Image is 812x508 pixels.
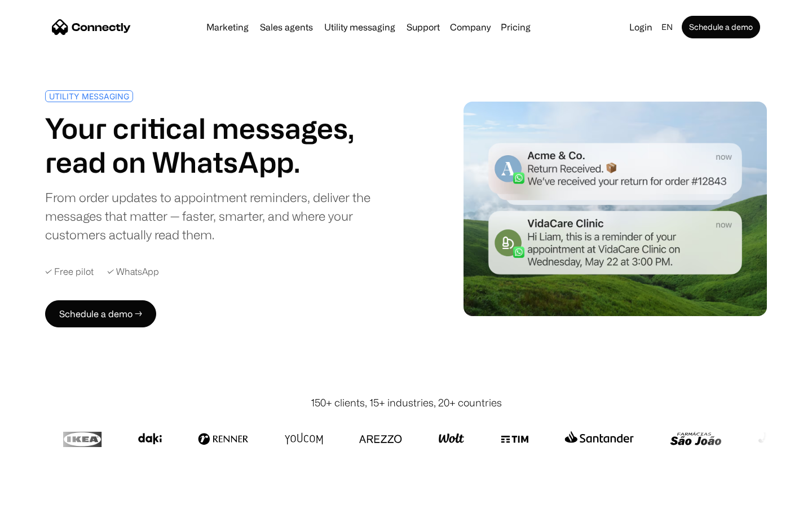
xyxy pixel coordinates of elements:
a: Schedule a demo → [45,300,156,327]
ul: Language list [23,488,68,504]
div: From order updates to appointment reminders, deliver the messages that matter — faster, smarter, ... [45,188,401,244]
aside: Language selected: English [11,487,68,504]
div: Company [450,19,491,35]
div: ✓ WhatsApp [107,266,159,277]
a: Marketing [202,23,253,32]
div: ✓ Free pilot [45,266,94,277]
h1: Your critical messages, read on WhatsApp. [45,111,401,179]
div: 150+ clients, 15+ industries, 20+ countries [311,395,502,410]
a: Pricing [496,23,535,32]
a: Schedule a demo [682,16,760,38]
a: Utility messaging [320,23,400,32]
div: en [661,19,673,35]
a: Support [402,23,444,32]
a: Sales agents [255,23,317,32]
div: UTILITY MESSAGING [49,92,129,100]
a: Login [625,19,657,35]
